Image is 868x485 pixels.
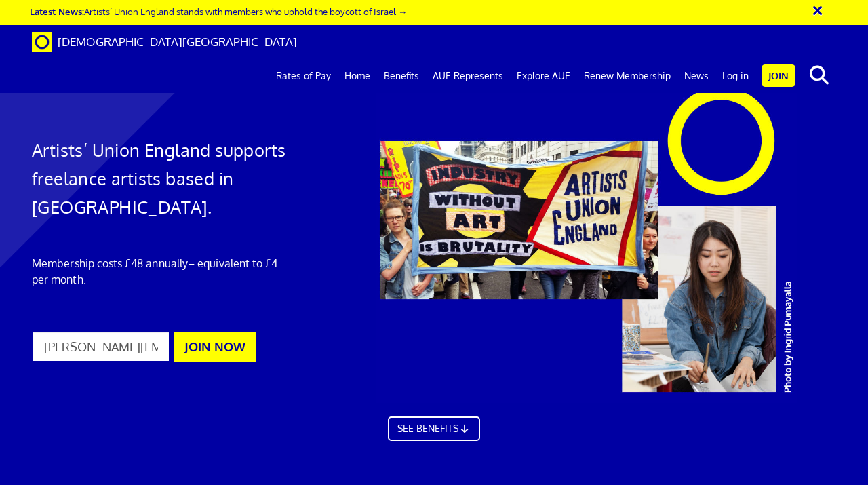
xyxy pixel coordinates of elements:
a: Rates of Pay [269,59,338,93]
button: search [798,61,840,90]
a: SEE BENEFITS [388,416,480,441]
a: News [677,59,715,93]
button: JOIN NOW [174,332,256,362]
a: Log in [715,59,755,93]
a: Explore AUE [510,59,577,93]
input: Your email [32,331,170,362]
h1: Artists’ Union England supports freelance artists based in [GEOGRAPHIC_DATA]. [32,136,286,221]
a: Renew Membership [577,59,677,93]
a: Home [338,59,377,93]
a: Brand [DEMOGRAPHIC_DATA][GEOGRAPHIC_DATA] [22,25,307,59]
strong: Latest News: [30,5,84,17]
span: [DEMOGRAPHIC_DATA][GEOGRAPHIC_DATA] [58,35,297,49]
p: Membership costs £48 annually – equivalent to £4 per month. [32,255,286,288]
a: Latest News:Artists’ Union England stands with members who uphold the boycott of Israel → [30,5,407,17]
a: AUE Represents [426,59,510,93]
a: Join [762,64,795,87]
a: Benefits [377,59,426,93]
